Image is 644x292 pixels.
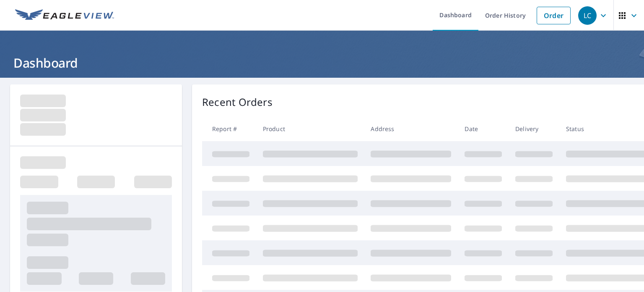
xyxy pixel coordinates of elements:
[458,116,509,141] th: Date
[578,6,597,25] div: LC
[509,116,559,141] th: Delivery
[537,7,571,24] a: Order
[202,95,273,110] p: Recent Orders
[364,116,458,141] th: Address
[256,116,364,141] th: Product
[10,54,634,71] h1: Dashboard
[15,9,114,22] img: EV Logo
[202,116,256,141] th: Report #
